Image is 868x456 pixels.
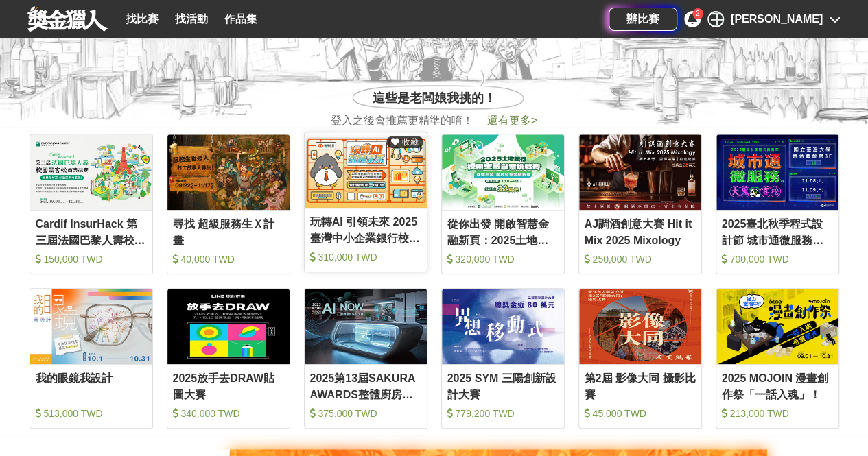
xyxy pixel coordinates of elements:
div: 2025 MOJOIN 漫畫創作祭「一話入魂」！ [722,370,833,401]
img: Cover Image [30,289,152,364]
span: 收藏 [399,137,418,147]
span: 2 [696,10,700,17]
a: Cover Image尋找 超級服務生Ｘ計畫 40,000 TWD [167,134,290,274]
img: Cover Image [167,289,290,364]
div: 2025臺北秋季程式設計節 城市通微服務大黑客松 [722,216,833,247]
div: 375,000 TWD [310,407,421,420]
div: 從你出發 開啟智慧金融新頁：2025土地銀行校園金融創意挑戰賽 [447,216,559,247]
div: [PERSON_NAME] [731,11,823,27]
img: Cover Image [305,132,427,208]
div: 310,000 TWD [310,250,421,264]
a: Cover Image2025 SYM 三陽創新設計大賽 779,200 TWD [441,288,565,429]
a: Cover Image2025臺北秋季程式設計節 城市通微服務大黑客松 700,000 TWD [716,134,839,274]
span: 登入之後會推薦更精準的唷！ [331,112,473,129]
div: 我的眼鏡我設計 [36,370,147,401]
img: Cover Image [579,289,701,364]
div: 779,200 TWD [447,407,559,420]
a: 找活動 [169,10,213,29]
div: 尋找 超級服務生Ｘ計畫 [173,216,284,247]
a: Cover Image2025放手去DRAW貼圖大賽 340,000 TWD [167,288,290,429]
div: 40,000 TWD [173,252,284,266]
a: Cover Image第2屆 影像大同 攝影比賽 45,000 TWD [578,288,702,429]
img: Cover Image [305,289,427,364]
a: 作品集 [219,10,263,29]
a: 辦比賽 [609,8,677,31]
a: Cover ImageAJ調酒創意大賽 Hit it Mix 2025 Mixology 250,000 TWD [578,134,702,274]
div: 45,000 TWD [585,407,696,420]
img: Cover Image [579,134,701,210]
a: Cover Image從你出發 開啟智慧金融新頁：2025土地銀行校園金融創意挑戰賽 320,000 TWD [441,134,565,274]
div: 513,000 TWD [36,407,147,420]
div: AJ調酒創意大賽 Hit it Mix 2025 Mixology [585,216,696,247]
div: 320,000 TWD [447,252,559,266]
a: Cover ImageCardif InsurHack 第三屆法國巴黎人壽校園黑客松商業競賽 150,000 TWD [30,134,153,274]
img: Cover Image [716,134,838,210]
div: 340,000 TWD [173,407,284,420]
img: Cover Image [30,134,152,210]
a: 找比賽 [120,10,164,29]
div: 150,000 TWD [36,252,147,266]
img: Cover Image [167,134,290,210]
div: 2025第13屆SAKURA AWARDS整體廚房設計大賽 [310,370,421,401]
img: Cover Image [442,134,564,210]
span: 這些是老闆娘我挑的！ [373,89,496,108]
a: Cover Image2025 MOJOIN 漫畫創作祭「一話入魂」！ 213,000 TWD [716,288,839,429]
div: 玩轉AI 引領未來 2025臺灣中小企業銀行校園金融科技創意挑戰賽 [310,214,421,245]
div: 213,000 TWD [722,407,833,420]
div: 250,000 TWD [585,252,696,266]
img: Cover Image [442,289,564,364]
a: Cover Image2025第13屆SAKURA AWARDS整體廚房設計大賽 375,000 TWD [304,288,427,429]
div: 2025 SYM 三陽創新設計大賽 [447,370,559,401]
div: 王 [707,11,724,27]
div: Cardif InsurHack 第三屆法國巴黎人壽校園黑客松商業競賽 [36,216,147,247]
div: 2025放手去DRAW貼圖大賽 [173,370,284,401]
div: 700,000 TWD [722,252,833,266]
div: 第2屆 影像大同 攝影比賽 [585,370,696,401]
span: 還有更多 > [487,115,537,126]
a: Cover Image 收藏玩轉AI 引領未來 2025臺灣中小企業銀行校園金融科技創意挑戰賽 310,000 TWD [304,132,427,272]
a: 還有更多> [487,115,537,126]
a: Cover Image我的眼鏡我設計 513,000 TWD [30,288,153,429]
img: Cover Image [716,289,838,364]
